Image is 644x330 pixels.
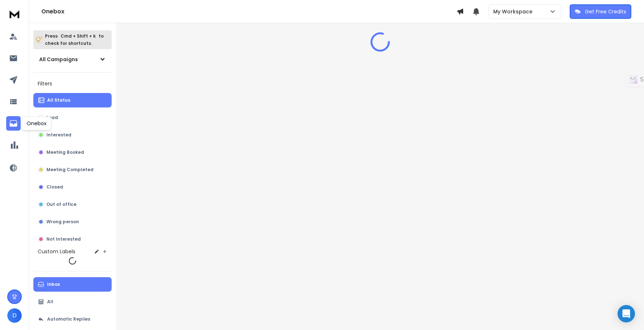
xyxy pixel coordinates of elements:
[33,232,112,246] button: Not Interested
[39,56,78,63] h1: All Campaigns
[46,132,71,138] p: Interested
[47,316,90,322] p: Automatic Replies
[46,149,84,155] p: Meeting Booked
[33,277,112,292] button: Inbox
[46,236,81,242] p: Not Interested
[33,162,112,177] button: Meeting Completed
[493,8,535,15] p: My Workspace
[570,4,631,19] button: Get Free Credits
[7,308,22,323] button: D
[33,79,112,89] h3: Filters
[33,128,112,142] button: Interested
[47,97,70,103] p: All Status
[33,215,112,229] button: Wrong person
[47,282,60,287] p: Inbox
[33,110,112,125] button: Lead
[46,219,79,225] p: Wrong person
[33,93,112,107] button: All Status
[46,184,63,190] p: Closed
[22,117,51,130] div: Onebox
[33,295,112,309] button: All
[618,305,635,322] div: Open Intercom Messenger
[7,7,22,21] img: logo
[33,180,112,194] button: Closed
[585,8,626,15] p: Get Free Credits
[38,248,75,255] h3: Custom Labels
[46,115,58,120] p: Lead
[41,7,457,16] h1: Onebox
[33,145,112,160] button: Meeting Booked
[33,52,112,67] button: All Campaigns
[33,197,112,212] button: Out of office
[46,167,94,173] p: Meeting Completed
[59,32,97,40] span: Cmd + Shift + k
[46,202,76,207] p: Out of office
[33,312,112,326] button: Automatic Replies
[45,33,104,47] p: Press to check for shortcuts.
[47,299,53,305] p: All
